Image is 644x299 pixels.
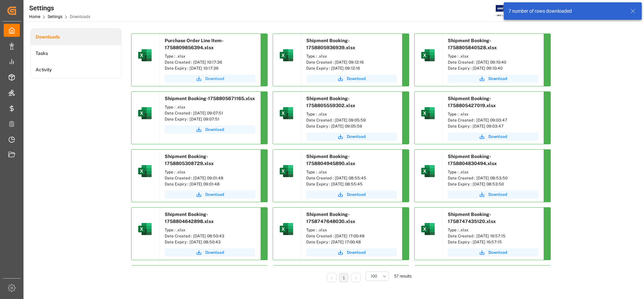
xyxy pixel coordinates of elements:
button: Download [165,248,255,256]
div: Type : .xlsx [306,169,397,175]
span: Download [205,192,224,198]
span: Download [205,249,224,255]
span: Shipment Booking-1758804830494.xlsx [448,154,497,166]
button: Download [306,248,397,256]
div: Date Created : [DATE] 08:50:43 [165,233,255,239]
a: 1 [343,276,345,280]
img: microsoft-excel-2019--v1.png [137,105,153,121]
div: Date Created : [DATE] 08:53:50 [448,175,538,181]
div: Date Expiry : [DATE] 09:07:51 [165,116,255,122]
img: microsoft-excel-2019--v1.png [278,47,294,63]
div: Date Created : [DATE] 16:57:15 [448,233,538,239]
li: Next Page [351,273,361,282]
div: Date Created : [DATE] 08:55:45 [306,175,397,181]
div: Date Expiry : [DATE] 09:10:40 [448,65,538,71]
div: Type : .xlsx [306,53,397,59]
button: Download [306,75,397,83]
span: Shipment Booking-1758805427019.xlsx [448,96,496,108]
img: microsoft-excel-2019--v1.png [420,163,436,179]
span: Download [347,134,366,140]
span: Download [205,127,224,133]
div: Date Created : [DATE] 09:03:47 [448,117,538,123]
span: Download [488,192,507,198]
img: Exertis%20JAM%20-%20Email%20Logo.jpg_1722504956.jpg [496,5,519,17]
button: Download [165,126,255,134]
span: Download [488,134,507,140]
div: Date Created : [DATE] 09:12:16 [306,59,397,65]
div: Type : .xlsx [306,111,397,117]
span: Shipment Booking-1758804642898.xlsx [165,212,214,224]
img: microsoft-excel-2019--v1.png [420,47,436,63]
a: Downloads [31,29,121,45]
div: 7 number of rows downloaded [508,8,624,15]
span: Shipment Booking-1758805671165.xlsx [165,96,255,101]
div: Type : .xlsx [165,169,255,175]
li: 1 [339,273,348,282]
button: Download [448,191,538,199]
div: Date Expiry : [DATE] 09:01:48 [165,181,255,187]
span: Download [347,76,366,82]
span: Shipment Booking-1758805308729.xlsx [165,154,214,166]
button: Download [448,75,538,83]
div: Date Expiry : [DATE] 08:50:43 [165,239,255,245]
div: Settings [29,3,90,13]
span: Shipment Booking-1758747435120.xlsx [448,212,496,224]
span: Shipment Booking-1758804945890.xlsx [306,154,355,166]
img: microsoft-excel-2019--v1.png [137,221,153,237]
a: Activity [31,62,121,78]
div: Type : .xlsx [165,227,255,233]
img: microsoft-excel-2019--v1.png [278,163,294,179]
img: microsoft-excel-2019--v1.png [278,105,294,121]
span: 100 [371,273,377,279]
li: Previous Page [327,273,336,282]
li: Tasks [31,45,121,62]
button: Download [165,75,255,83]
img: microsoft-excel-2019--v1.png [137,163,153,179]
button: Download [165,191,255,199]
img: microsoft-excel-2019--v1.png [420,105,436,121]
div: Type : .xlsx [448,111,538,117]
span: Shipment Booking-1758805936939.xlsx [306,38,355,50]
div: Type : .xlsx [165,53,255,59]
div: Type : .xlsx [448,53,538,59]
span: Shipment Booking-1758805840528.xlsx [448,38,497,50]
div: Date Created : [DATE] 09:05:59 [306,117,397,123]
img: microsoft-excel-2019--v1.png [137,47,153,63]
button: Download [306,133,397,141]
div: Type : .xlsx [306,227,397,233]
button: Download [448,248,538,256]
button: Download [448,133,538,141]
div: Date Expiry : [DATE] 09:12:16 [306,65,397,71]
span: Purchase Order Line Item-1758809856394.xlsx [165,38,224,50]
a: Settings [48,14,62,19]
div: Date Expiry : [DATE] 09:05:59 [306,123,397,129]
button: Download [306,191,397,199]
div: Date Expiry : [DATE] 10:17:36 [165,65,255,71]
span: Shipment Booking-1758805559302.xlsx [306,96,355,108]
div: Date Created : [DATE] 17:00:48 [306,233,397,239]
a: Home [29,14,40,19]
div: Type : .xlsx [448,169,538,175]
div: Type : .xlsx [165,104,255,110]
div: Date Expiry : [DATE] 16:57:15 [448,239,538,245]
span: Download [347,249,366,255]
div: Date Created : [DATE] 09:10:40 [448,59,538,65]
div: Date Created : [DATE] 10:17:36 [165,59,255,65]
img: microsoft-excel-2019--v1.png [278,221,294,237]
div: Date Expiry : [DATE] 08:55:45 [306,181,397,187]
div: Type : .xlsx [448,227,538,233]
div: Date Expiry : [DATE] 08:53:50 [448,181,538,187]
div: Date Created : [DATE] 09:07:51 [165,110,255,116]
span: Shipment Booking-1758747648030.xlsx [306,212,355,224]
